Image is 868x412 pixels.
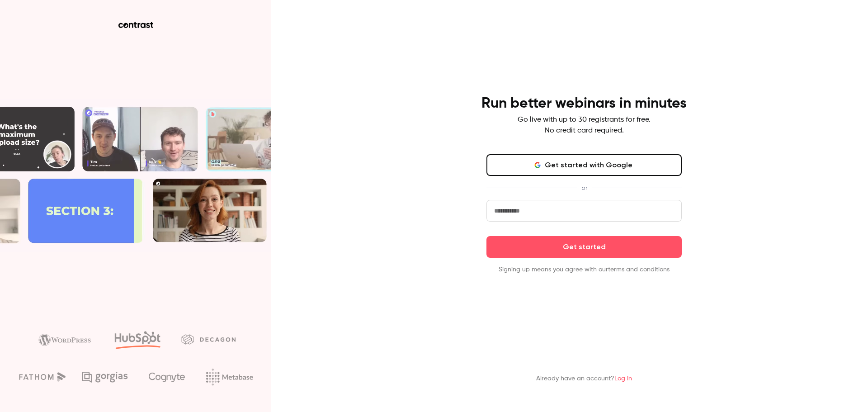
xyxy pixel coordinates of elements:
[608,266,670,273] a: terms and conditions
[536,374,632,383] p: Already have an account?
[181,334,236,344] img: decagon
[486,236,682,258] button: Get started
[518,114,651,136] p: Go live with up to 30 registrants for free. No credit card required.
[481,95,687,113] h4: Run better webinars in minutes
[577,183,592,193] span: or
[486,154,682,176] button: Get started with Google
[614,375,632,382] a: Log in
[486,265,682,274] p: Signing up means you agree with our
